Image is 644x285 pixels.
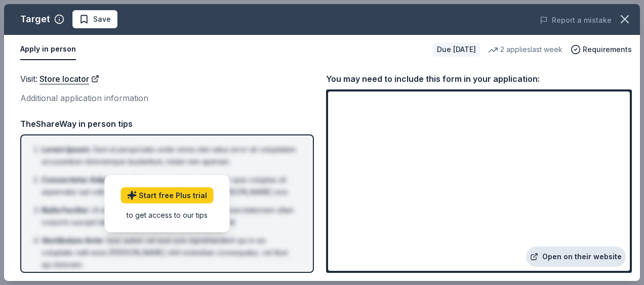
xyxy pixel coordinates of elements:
[540,14,612,26] button: Report a mistake
[526,247,626,267] a: Open on their website
[433,42,480,57] div: Due [DATE]
[42,145,91,154] span: Lorem Ipsum :
[42,175,131,184] span: Consectetur Adipiscing :
[42,234,299,271] li: Quis autem vel eum iure reprehenderit qui in ea voluptate velit esse [PERSON_NAME] nihil molestia...
[39,72,99,85] a: Store locator
[583,43,632,56] span: Requirements
[326,72,632,85] div: You may need to include this form in your application:
[42,174,299,198] li: Nemo enim ipsam voluptatem quia voluptas sit aspernatur aut odit aut fugit, sed quia consequuntur...
[20,39,76,60] button: Apply in person
[20,117,314,130] div: TheShareWay in person tips
[42,144,299,168] li: Sed ut perspiciatis unde omnis iste natus error sit voluptatem accusantium doloremque laudantium,...
[42,204,299,228] li: Ut enim ad minima veniam, quis nostrum exercitationem ullam corporis suscipit laboriosam, nisi ut...
[571,43,632,56] button: Requirements
[72,10,117,28] button: Save
[20,72,314,85] div: Visit :
[42,206,90,214] span: Nulla Facilisi :
[42,236,104,245] span: Vestibulum Ante :
[488,43,562,56] div: 2 applies last week
[20,11,50,27] div: Target
[120,210,213,220] div: to get access to our tips
[20,91,314,105] div: Additional application information
[93,13,111,25] span: Save
[120,187,213,204] a: Start free Plus trial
